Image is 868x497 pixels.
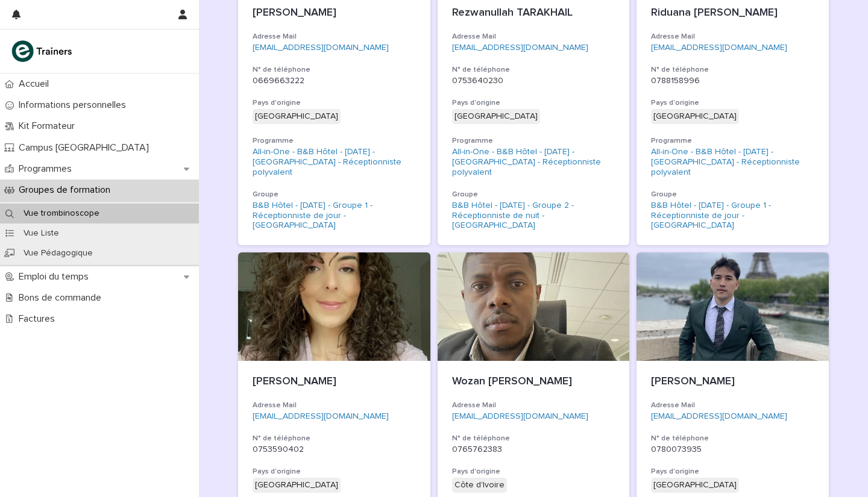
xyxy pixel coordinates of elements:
p: 0788158996 [651,76,814,86]
a: All-in-One - B&B Hôtel - [DATE] - [GEOGRAPHIC_DATA] - Réceptionniste polyvalent [651,147,814,177]
p: Bons de commande [14,292,111,304]
a: B&B Hôtel - [DATE] - Groupe 1 - Réceptionniste de jour - [GEOGRAPHIC_DATA] [651,201,814,231]
h3: N° de téléphone [253,65,416,75]
h3: Pays d'origine [452,467,615,477]
p: Vue Pédagogique [14,248,102,258]
a: [EMAIL_ADDRESS][DOMAIN_NAME] [253,43,389,52]
p: Accueil [14,78,58,90]
p: 0753590402 [253,445,416,455]
p: [PERSON_NAME] [253,7,416,20]
p: Programmes [14,163,81,175]
p: [PERSON_NAME] [253,375,416,389]
h3: Adresse Mail [651,401,814,410]
a: B&B Hôtel - [DATE] - Groupe 2 - Réceptionniste de nuit - [GEOGRAPHIC_DATA] [452,201,615,231]
h3: Programme [651,136,814,146]
p: Factures [14,313,64,325]
h3: Pays d'origine [651,98,814,108]
div: Côte d'Ivoire [452,478,507,493]
p: Wozan [PERSON_NAME] [452,375,615,389]
div: [GEOGRAPHIC_DATA] [651,478,739,493]
p: Emploi du temps [14,271,98,283]
h3: N° de téléphone [253,434,416,443]
a: [EMAIL_ADDRESS][DOMAIN_NAME] [452,412,588,420]
p: 0753640230 [452,76,615,86]
a: [EMAIL_ADDRESS][DOMAIN_NAME] [452,43,588,52]
h3: Adresse Mail [253,32,416,42]
h3: Groupe [253,190,416,199]
p: Groupes de formation [14,184,120,196]
div: [GEOGRAPHIC_DATA] [651,109,739,124]
h3: Adresse Mail [452,401,615,410]
a: All-in-One - B&B Hôtel - [DATE] - [GEOGRAPHIC_DATA] - Réceptionniste polyvalent [253,147,416,177]
p: 0669663222 [253,76,416,86]
p: Kit Formateur [14,120,84,132]
div: [GEOGRAPHIC_DATA] [452,109,540,124]
h3: Adresse Mail [651,32,814,42]
h3: N° de téléphone [651,434,814,443]
p: Campus [GEOGRAPHIC_DATA] [14,142,159,154]
p: Vue Liste [14,228,69,239]
h3: Pays d'origine [452,98,615,108]
img: K0CqGN7SDeD6s4JG8KQk [10,39,76,63]
p: Vue trombinoscope [14,208,109,219]
h3: Groupe [651,190,814,199]
a: [EMAIL_ADDRESS][DOMAIN_NAME] [651,412,787,420]
h3: Groupe [452,190,615,199]
p: Riduana [PERSON_NAME] [651,7,814,20]
a: [EMAIL_ADDRESS][DOMAIN_NAME] [253,412,389,420]
h3: Pays d'origine [253,98,416,108]
p: Informations personnelles [14,99,136,111]
p: Rezwanullah TARAKHAIL [452,7,615,20]
h3: N° de téléphone [651,65,814,75]
a: All-in-One - B&B Hôtel - [DATE] - [GEOGRAPHIC_DATA] - Réceptionniste polyvalent [452,147,615,177]
h3: Adresse Mail [253,401,416,410]
p: 0765762383 [452,445,615,455]
p: [PERSON_NAME] [651,375,814,389]
p: 0780073935 [651,445,814,455]
h3: N° de téléphone [452,434,615,443]
div: [GEOGRAPHIC_DATA] [253,478,341,493]
h3: Pays d'origine [651,467,814,477]
h3: Pays d'origine [253,467,416,477]
h3: N° de téléphone [452,65,615,75]
h3: Programme [452,136,615,146]
div: [GEOGRAPHIC_DATA] [253,109,341,124]
h3: Programme [253,136,416,146]
h3: Adresse Mail [452,32,615,42]
a: [EMAIL_ADDRESS][DOMAIN_NAME] [651,43,787,52]
a: B&B Hôtel - [DATE] - Groupe 1 - Réceptionniste de jour - [GEOGRAPHIC_DATA] [253,201,416,231]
